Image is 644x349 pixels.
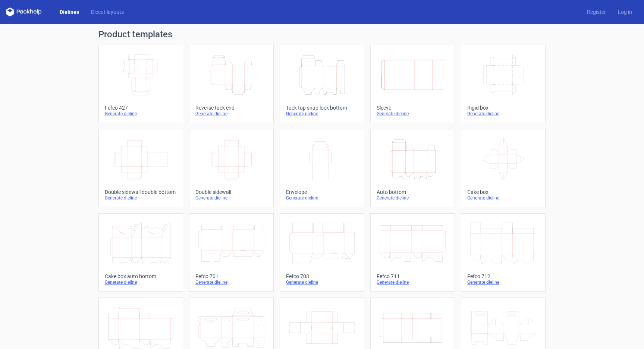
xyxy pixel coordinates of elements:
div: Rigid box [467,105,539,111]
div: Generate dieline [377,195,449,201]
div: Generate dieline [467,111,539,117]
div: Generate dieline [467,195,539,201]
a: Double sidewall double bottomGenerate dieline [98,129,183,207]
a: Diecut layouts [85,8,130,16]
div: Generate dieline [377,111,449,117]
a: SleeveGenerate dieline [370,45,455,123]
div: Auto bottom [377,189,449,195]
a: Fefco 711Generate dieline [370,213,455,292]
div: Generate dieline [286,111,358,117]
div: Generate dieline [105,279,177,285]
a: Fefco 712Generate dieline [461,213,546,292]
div: Tuck top snap lock bottom [286,105,358,111]
a: Fefco 701Generate dieline [189,213,274,292]
a: Reverse tuck endGenerate dieline [189,45,274,123]
div: Generate dieline [195,111,267,117]
div: Fefco 703 [286,273,358,279]
div: Reverse tuck end [195,105,267,111]
a: Log in [612,8,638,16]
div: Cake box [467,189,539,195]
div: Envelope [286,189,358,195]
div: Generate dieline [377,279,449,285]
div: Generate dieline [467,279,539,285]
div: Sleeve [377,105,449,111]
div: Cake box auto bottom [105,273,177,279]
div: Double sidewall [195,189,267,195]
a: EnvelopeGenerate dieline [280,129,364,207]
div: Fefco 427 [105,105,177,111]
h1: Product templates [98,30,546,39]
div: Generate dieline [105,195,177,201]
div: Fefco 711 [377,273,449,279]
div: Generate dieline [195,279,267,285]
div: Generate dieline [195,195,267,201]
div: Generate dieline [286,195,358,201]
a: Fefco 703Generate dieline [280,213,364,292]
a: Rigid boxGenerate dieline [461,45,546,123]
a: Auto bottomGenerate dieline [370,129,455,207]
a: Dielines [54,8,85,16]
a: Register [581,8,612,16]
a: Tuck top snap lock bottomGenerate dieline [280,45,364,123]
div: Fefco 701 [195,273,267,279]
div: Double sidewall double bottom [105,189,177,195]
div: Fefco 712 [467,273,539,279]
div: Generate dieline [105,111,177,117]
a: Double sidewallGenerate dieline [189,129,274,207]
a: Cake box auto bottomGenerate dieline [98,213,183,292]
div: Generate dieline [286,279,358,285]
a: Fefco 427Generate dieline [98,45,183,123]
a: Cake boxGenerate dieline [461,129,546,207]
